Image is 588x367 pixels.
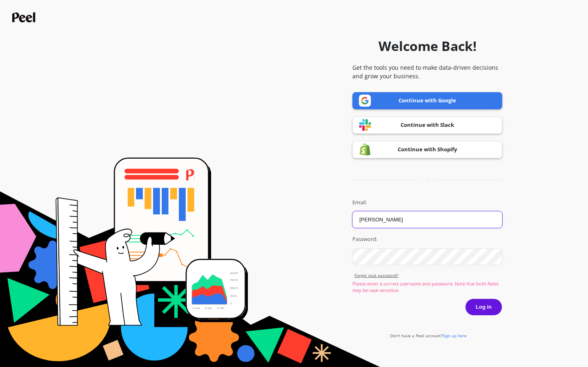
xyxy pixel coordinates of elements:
[352,141,502,158] a: Continue with Shopify
[379,36,477,56] h1: Welcome Back!
[359,143,371,156] img: Shopify logo
[352,235,502,243] label: Password:
[352,281,502,294] p: Please enter a correct username and password. Note that both fields may be case-sensitive.
[352,211,502,228] input: you@example.com
[352,92,502,109] a: Continue with Google
[354,272,502,279] a: Forgot yout password?
[352,117,502,134] a: Continue with Slack
[352,177,502,183] div: or
[359,119,371,131] img: Slack logo
[465,298,502,316] button: Log in
[12,12,38,22] img: Peel
[352,199,502,207] label: Email:
[352,63,502,80] p: Get the tools you need to make data-driven decisions and grow your business.
[359,95,371,107] img: Google logo
[390,333,467,338] a: Don't have a Peel account?Sign up here
[443,333,467,338] span: Sign up here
